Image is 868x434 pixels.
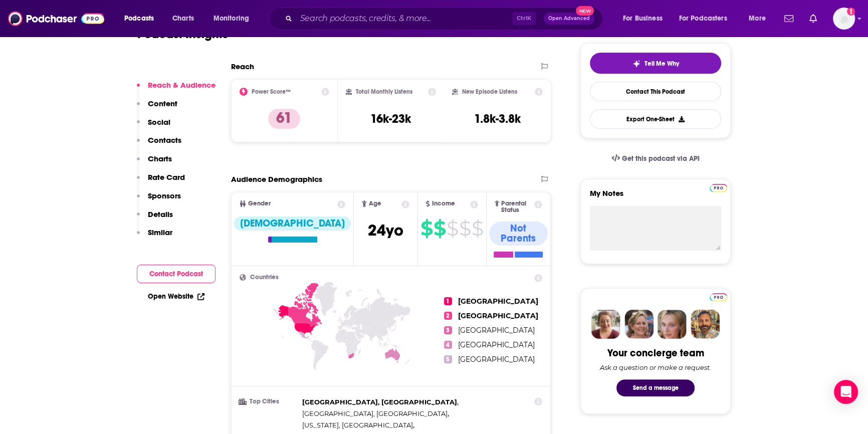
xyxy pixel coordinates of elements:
[278,7,612,30] div: Search podcasts, credits, & more...
[148,292,204,301] a: Open Website
[474,111,521,126] h3: 1.8k-3.8k
[124,12,154,26] span: Podcasts
[710,182,727,192] a: Pro website
[590,109,721,129] button: Export One-Sheet
[749,12,766,26] span: More
[444,326,452,334] span: 3
[591,310,620,339] img: Sydney Profile
[607,347,704,359] div: Your concierge team
[137,265,215,283] button: Contact Podcast
[117,11,167,27] button: open menu
[616,11,675,27] button: open menu
[472,221,483,237] span: $
[252,88,291,95] h2: Power Score™
[679,12,727,26] span: For Podcasters
[148,80,215,90] p: Reach & Audience
[206,11,262,27] button: open menu
[458,340,535,349] span: [GEOGRAPHIC_DATA]
[847,8,855,16] svg: Add a profile image
[673,11,742,27] button: open menu
[137,99,177,117] button: Content
[8,9,104,28] img: Podchaser - Follow, Share and Rate Podcasts
[710,292,727,301] a: Pro website
[512,12,536,25] span: Ctrl K
[600,363,711,371] div: Ask a question or make a request.
[433,221,446,237] span: $
[458,326,535,335] span: [GEOGRAPHIC_DATA]
[444,312,452,320] span: 2
[137,135,181,154] button: Contacts
[302,419,414,431] span: ,
[444,355,452,363] span: 5
[369,200,381,207] span: Age
[458,297,538,306] span: [GEOGRAPHIC_DATA]
[459,221,471,237] span: $
[148,154,172,163] p: Charts
[833,8,855,30] button: Show profile menu
[231,174,322,184] h2: Audience Demographics
[501,200,532,213] span: Parental Status
[148,209,173,219] p: Details
[302,396,459,408] span: ,
[370,111,411,126] h3: 16k-23k
[172,12,194,26] span: Charts
[444,341,452,349] span: 4
[302,409,448,417] span: [GEOGRAPHIC_DATA], [GEOGRAPHIC_DATA]
[368,221,403,240] span: 24 yo
[805,10,821,27] a: Show notifications dropdown
[268,109,300,129] p: 61
[458,311,538,320] span: [GEOGRAPHIC_DATA]
[213,12,249,26] span: Monitoring
[148,135,181,145] p: Contacts
[590,82,721,101] a: Contact This Podcast
[137,80,215,99] button: Reach & Audience
[148,99,177,108] p: Content
[420,221,432,237] span: $
[166,11,200,27] a: Charts
[833,8,855,30] img: User Profile
[576,6,594,16] span: New
[616,379,695,396] button: Send a message
[710,293,727,301] img: Podchaser Pro
[432,200,455,207] span: Income
[302,398,457,406] span: [GEOGRAPHIC_DATA], [GEOGRAPHIC_DATA]
[624,310,654,339] img: Barbara Profile
[603,146,708,171] a: Get this podcast via API
[296,11,512,27] input: Search podcasts, credits, & more...
[137,154,172,172] button: Charts
[302,408,449,419] span: ,
[137,191,181,209] button: Sponsors
[623,12,663,26] span: For Business
[148,172,185,182] p: Rate Card
[444,297,452,305] span: 1
[644,60,679,68] span: Tell Me Why
[548,16,590,21] span: Open Advanced
[462,88,517,95] h2: New Episode Listens
[248,200,271,207] span: Gender
[137,117,170,136] button: Social
[632,60,640,68] img: tell me why sparkle
[447,221,458,237] span: $
[458,355,535,364] span: [GEOGRAPHIC_DATA]
[250,274,279,281] span: Countries
[137,228,172,246] button: Similar
[710,184,727,192] img: Podchaser Pro
[148,228,172,237] p: Similar
[137,209,173,228] button: Details
[742,11,778,27] button: open menu
[590,53,721,74] button: tell me why sparkleTell Me Why
[780,10,797,27] a: Show notifications dropdown
[658,310,687,339] img: Jules Profile
[590,188,721,206] label: My Notes
[691,310,720,339] img: Jon Profile
[356,88,412,95] h2: Total Monthly Listens
[834,380,858,404] div: Open Intercom Messenger
[489,222,548,246] div: Not Parents
[302,421,413,429] span: [US_STATE], [GEOGRAPHIC_DATA]
[148,191,181,200] p: Sponsors
[137,172,185,191] button: Rate Card
[231,62,254,71] h2: Reach
[833,8,855,30] span: Logged in as BenLaurro
[622,154,700,163] span: Get this podcast via API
